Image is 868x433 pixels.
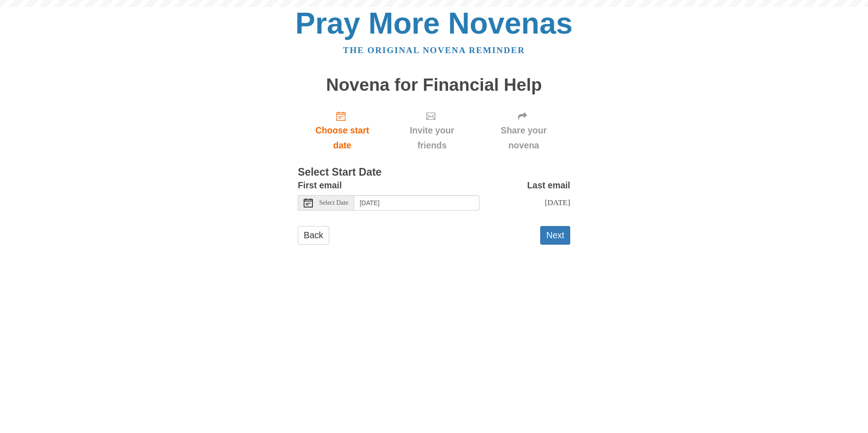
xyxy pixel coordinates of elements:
[296,6,573,40] a: Pray More Novenas
[298,226,329,245] a: Back
[298,103,387,157] a: Choose start date
[477,103,570,157] div: Click "Next" to confirm your start date first.
[298,178,342,193] label: First email
[343,45,525,55] a: The original novena reminder
[319,200,348,206] span: Select Date
[486,123,561,153] span: Share your novena
[307,123,378,153] span: Choose start date
[387,103,477,157] div: Click "Next" to confirm your start date first.
[396,123,468,153] span: Invite your friends
[298,75,570,95] h1: Novena for Financial Help
[527,178,570,193] label: Last email
[540,226,570,245] button: Next
[545,198,570,207] span: [DATE]
[298,167,570,178] h3: Select Start Date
